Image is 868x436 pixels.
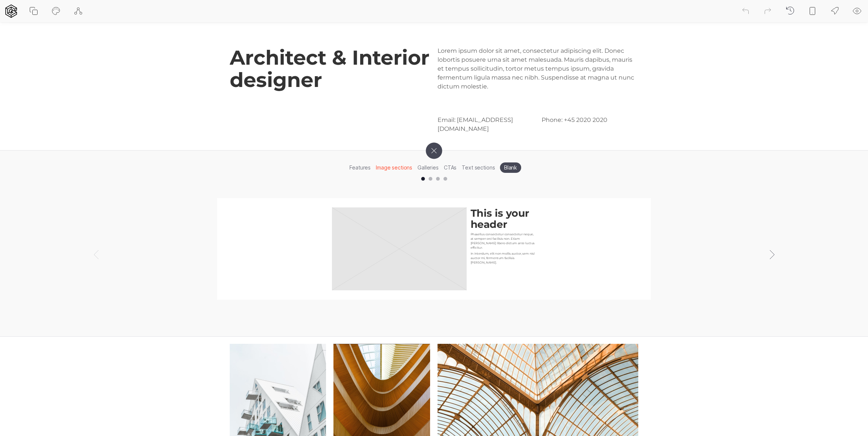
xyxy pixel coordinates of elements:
[500,162,521,173] li: Blank
[459,162,497,173] li: Text sections
[471,251,536,265] p: In interdum, elit non mollis auctor, sem nisl auctor mi, fermentum facilisis [PERSON_NAME].
[471,232,536,250] p: Phasellus consectetur consectetur neque, at semper orci facilisis non. Etiam [PERSON_NAME] libero...
[347,162,373,173] li: Features
[542,116,638,125] p: 45 2020 2020
[471,207,536,230] h1: This is your header
[373,162,415,173] li: Image sections
[438,116,534,133] p: Email: [EMAIL_ADDRESS][DOMAIN_NAME]
[438,46,638,91] p: Lorem ipsum dolor sit amet, consectetur adipiscing elit. Donec lobortis posuere urna sit amet mal...
[441,162,459,173] li: CTAs
[415,162,441,173] li: Galleries
[785,6,794,16] div: Backups
[230,46,430,92] h1: Architect & Interior designer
